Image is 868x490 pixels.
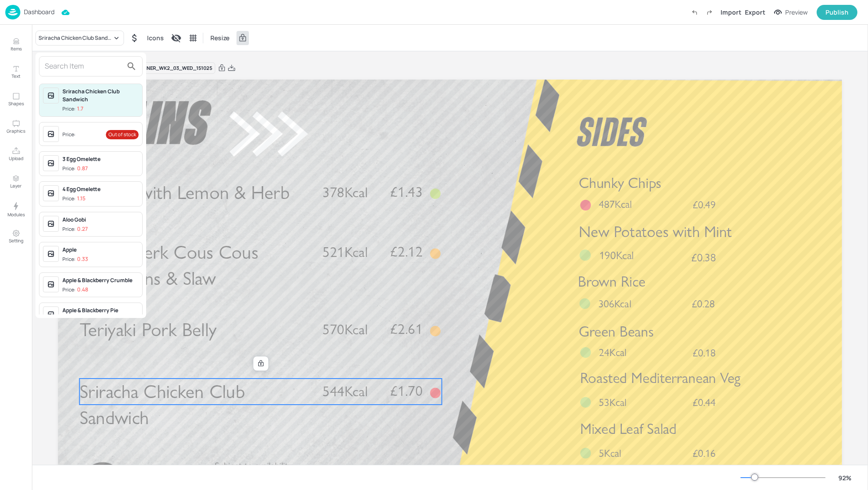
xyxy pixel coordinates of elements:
div: Price: [62,195,85,203]
div: Price: [62,105,83,113]
div: 3 Egg Omelette [62,155,139,163]
div: Sriracha Chicken Club Sandwich [62,88,139,103]
div: Price: [62,226,88,233]
p: 0.33 [77,256,88,262]
button: search [123,57,140,75]
div: Out of stock [106,130,139,139]
div: Price: [62,286,88,294]
p: 0.87 [77,165,88,172]
p: 0.48 [77,287,88,293]
div: Aloo Gobi [62,216,139,224]
div: Apple [62,246,139,254]
div: 4 Egg Omelette [62,185,139,193]
input: Search Item [45,59,123,73]
div: Apple & Blackberry Crumble [62,276,139,284]
div: Price: [62,256,88,263]
div: Price: [62,165,88,172]
div: Apple & Blackberry Pie [62,306,139,314]
p: 1.15 [77,195,85,202]
p: 0.27 [77,226,88,232]
div: Price: [62,131,77,138]
p: 1.7 [77,106,83,112]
